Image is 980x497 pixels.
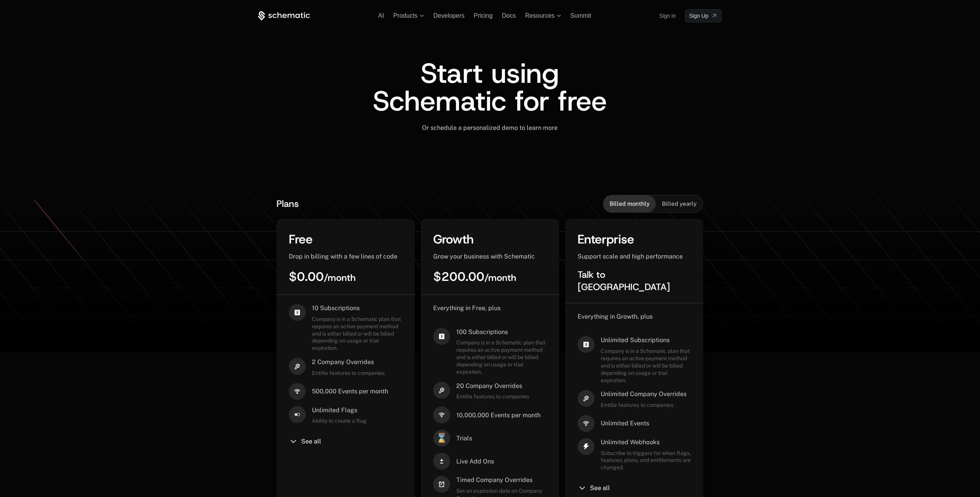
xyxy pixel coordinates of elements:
a: Sign in [659,10,676,22]
a: Summit [570,12,591,19]
span: Resources [525,12,554,19]
span: Company is in a Schematic plan that requires an active payment method and is either billed or wil... [456,339,547,375]
span: Unlimited Flags [312,406,367,415]
span: Drop in billing with a few lines of code [289,253,397,260]
span: Live Add Ons [456,457,494,466]
i: thunder [578,438,595,455]
span: See all [590,485,610,491]
span: Unlimited Company Overrides [601,390,687,398]
span: See all [301,438,321,445]
span: Support scale and high performance [578,253,683,260]
span: $0.00 [289,269,356,285]
span: Ability to create a flag [312,417,367,425]
span: ⌛ [433,430,450,447]
span: Products [393,12,417,19]
span: 2 Company Overrides [312,358,385,366]
span: 10 Subscriptions [312,304,402,312]
span: Billed yearly [662,200,697,208]
span: Unlimited Subscriptions [601,336,691,344]
span: Entitle features to companies [601,401,687,409]
span: Company is in a Schematic plan that requires an active payment method and is either billed or wil... [312,316,402,352]
span: Everything in Growth, plus [578,313,653,320]
i: signal [433,406,450,423]
span: Sign Up [689,12,709,20]
span: Or schedule a personalized demo to learn more [422,124,558,131]
i: cashapp [289,304,306,321]
span: Subscribe to triggers for when flags, features, plans, and entitlements are changed. [601,450,691,472]
span: Everything in Free, plus [433,304,501,312]
span: 500,000 Events per month [312,387,388,396]
i: hammer [578,390,595,407]
span: Entitle features to companies [312,369,385,377]
span: Grow your business with Schematic [433,253,535,260]
a: [object Object] [685,9,722,22]
a: Pricing [474,12,493,19]
i: alarm [433,476,450,493]
span: $200.00 [433,269,516,285]
span: Unlimited Webhooks [601,438,691,447]
i: signal [578,415,595,432]
i: cashapp [433,328,450,345]
span: Enterprise [578,231,634,247]
span: 100 Subscriptions [456,328,547,336]
i: chevron-down [289,437,298,446]
sub: / month [324,272,356,284]
span: Entitle features to companies [456,393,529,400]
a: Developers [433,12,464,19]
span: 10,000,000 Events per month [456,411,541,420]
i: boolean-on [289,406,306,423]
i: hammer [433,382,450,399]
i: plus-minus [433,453,450,470]
span: Start using Schematic for free [373,55,607,119]
span: Company is in a Schematic plan that requires an active payment method and is either billed or wil... [601,348,691,384]
span: 20 Company Overrides [456,382,529,390]
span: Unlimited Events [601,419,649,428]
a: AI [378,12,384,19]
span: Plans [276,198,299,210]
span: Talk to [GEOGRAPHIC_DATA] [578,269,670,293]
span: Growth [433,231,474,247]
span: Free [289,231,313,247]
span: Billed monthly [610,200,650,208]
i: hammer [289,358,306,375]
span: Timed Company Overrides [456,476,547,484]
span: Trials [456,434,472,443]
i: signal [289,383,306,400]
a: Docs [502,12,516,19]
i: chevron-down [578,484,587,493]
i: cashapp [578,336,595,353]
sub: / month [484,272,516,284]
